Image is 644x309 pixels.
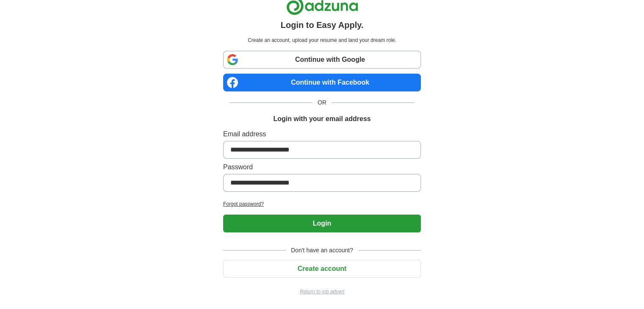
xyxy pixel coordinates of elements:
[223,288,421,295] a: Return to job advert
[223,51,421,69] a: Continue with Google
[223,74,421,91] a: Continue with Facebook
[223,265,421,272] a: Create account
[223,215,421,232] button: Login
[312,98,332,107] span: OR
[273,114,370,124] h1: Login with your email address
[223,129,421,139] label: Email address
[225,36,419,44] p: Create an account, upload your resume and land your dream role.
[281,19,364,31] h1: Login to Easy Apply.
[286,246,358,255] span: Don't have an account?
[223,260,421,278] button: Create account
[223,162,421,172] label: Password
[223,200,421,208] a: Forgot password?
